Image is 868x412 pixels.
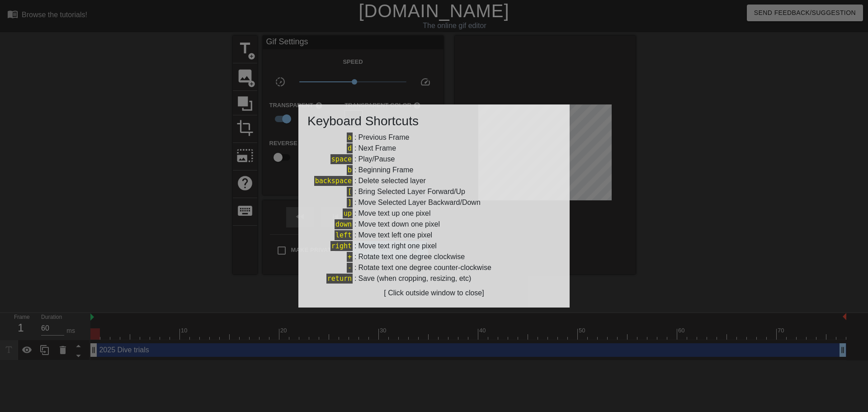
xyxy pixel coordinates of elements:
span: a [347,133,353,142]
div: Move text down one pixel [358,219,440,230]
div: : [307,165,561,175]
div: : [307,143,561,154]
div: : [307,208,561,219]
span: up [343,208,353,218]
span: space [330,154,353,164]
div: : [307,132,561,143]
div: Bring Selected Layer Forward/Up [358,186,465,197]
span: b [347,165,353,175]
div: : [307,230,561,241]
div: Rotate text one degree counter-clockwise [358,262,491,273]
div: : [307,186,561,197]
div: : [307,262,561,273]
div: : [307,251,561,262]
span: - [347,263,353,273]
span: return [326,274,353,284]
span: + [347,252,353,262]
h3: Keyboard Shortcuts [307,114,561,129]
div: Move text up one pixel [358,208,430,219]
div: Play/Pause [358,154,395,165]
div: Save (when cropping, resizing, etc) [358,273,471,284]
div: Move text right one pixel [358,241,436,251]
span: down [335,219,353,229]
div: Rotate text one degree clockwise [358,251,465,262]
div: : [307,197,561,208]
span: right [330,241,353,251]
div: Delete selected layer [358,175,425,186]
div: Move Selected Layer Backward/Down [358,197,480,208]
span: [ [347,187,353,197]
div: : [307,175,561,186]
span: left [335,230,353,240]
div: : [307,154,561,165]
span: ] [347,198,353,208]
div: Move text left one pixel [358,230,432,241]
div: Previous Frame [358,132,409,143]
span: d [347,143,353,153]
div: [ Click outside window to close] [307,288,561,298]
div: : [307,241,561,251]
div: : [307,219,561,230]
div: Next Frame [358,143,396,154]
div: : [307,273,561,284]
div: Beginning Frame [358,165,413,175]
span: backspace [314,176,353,186]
